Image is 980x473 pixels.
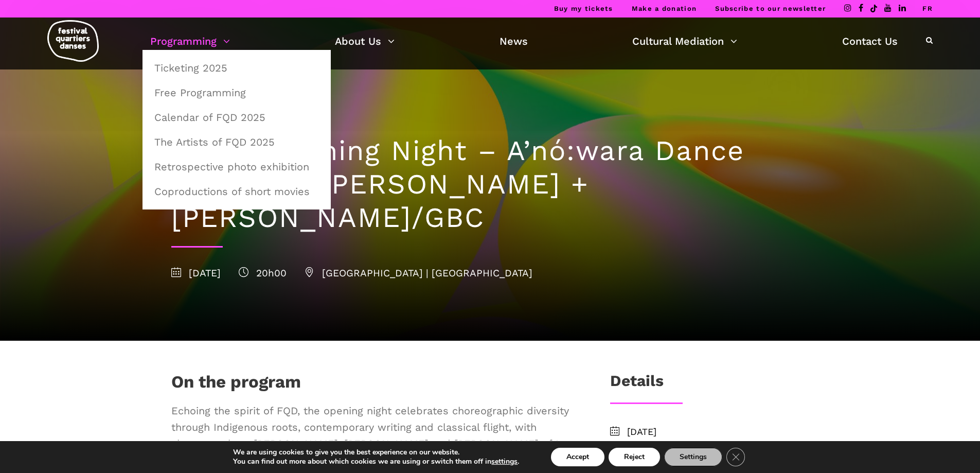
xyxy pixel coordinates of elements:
a: Cultural Mediation [632,32,737,50]
a: Free Programming [148,81,325,104]
a: News [500,32,528,50]
a: Programming [150,32,230,50]
a: Coproductions of short movies [148,180,325,203]
span: Echoing the spirit of FQD, the opening night celebrates choreographic diversity through Indigenou... [171,402,577,468]
a: Subscribe to our newsletter [715,5,826,12]
button: Accept [551,448,604,466]
a: Retrospective photo exhibition [148,155,325,179]
a: Contact Us [842,32,898,50]
a: Ticketing 2025 [148,56,325,80]
span: [DATE] [627,425,809,440]
a: Buy my tickets [554,5,613,12]
h1: On the program [171,372,301,397]
a: Make a donation [632,5,697,12]
h1: FQD’s Opening Night – A’nó:wara Dance Theater + [PERSON_NAME] + [PERSON_NAME]/GBC [171,134,809,234]
button: Close GDPR Cookie Banner [726,448,745,466]
h3: Details [610,372,664,397]
a: The Artists of FQD 2025 [148,130,325,154]
span: [DATE] [171,267,221,279]
span: [GEOGRAPHIC_DATA] | [GEOGRAPHIC_DATA] [305,267,532,279]
button: settings [491,457,518,466]
button: Reject [609,448,660,466]
a: Calendar of FQD 2025 [148,106,325,129]
img: logo-fqd-med [47,20,99,62]
a: FR [922,5,933,12]
p: We are using cookies to give you the best experience on our website. [233,448,519,457]
a: About Us [335,32,395,50]
p: You can find out more about which cookies we are using or switch them off in . [233,457,519,466]
button: Settings [664,448,722,466]
span: 20h00 [239,267,287,279]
